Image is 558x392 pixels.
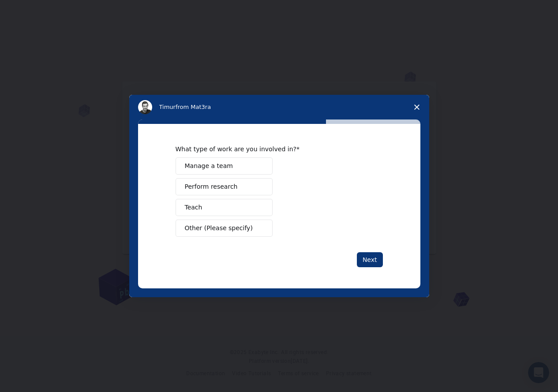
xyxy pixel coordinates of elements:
span: from Mat3ra [176,104,211,110]
img: Profile image for Timur [138,100,152,114]
span: Manage a team [185,161,233,171]
span: Other (Please specify) [185,224,253,233]
span: Timur [159,104,176,110]
div: What type of work are you involved in? [176,145,370,153]
button: Teach [176,199,273,216]
button: Manage a team [176,157,273,175]
span: Perform research [185,182,238,191]
span: Support [18,6,49,14]
button: Next [357,252,383,267]
span: Close survey [404,95,429,119]
button: Other (Please specify) [176,220,273,237]
button: Perform research [176,178,273,195]
span: Teach [185,203,202,212]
